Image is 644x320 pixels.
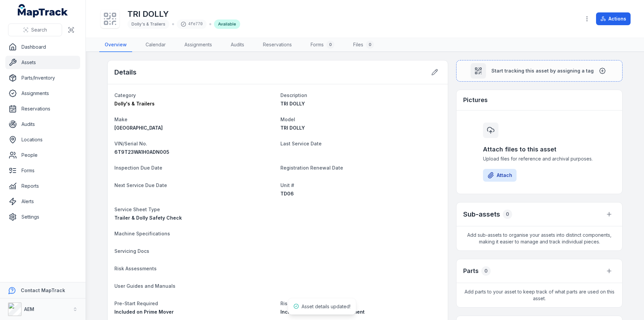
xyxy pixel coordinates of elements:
span: Asset details updated! [302,304,351,309]
a: Dashboard [5,40,80,54]
button: Attach [483,169,517,182]
a: Settings [5,210,80,224]
button: Start tracking this asset by assigning a tag [456,60,623,82]
span: Trailer & Dolly Safety Check [114,215,182,221]
a: Locations [5,133,80,146]
div: Available [214,19,240,29]
a: Reservations [258,38,297,52]
h2: Sub-assets [463,210,500,219]
span: Pre-Start Required [114,301,158,306]
strong: Contact MapTrack [21,287,65,293]
span: Registration Renewal Date [280,165,343,171]
a: Forms0 [305,38,340,52]
span: Included on Truck Risk Assessment [280,309,365,315]
h3: Attach files to this asset [483,145,596,154]
span: Upload files for reference and archival purposes. [483,155,596,162]
span: Service Sheet Type [114,207,160,212]
span: Machine Specifications [114,231,170,236]
a: Parts/Inventory [5,71,80,85]
div: 0 [503,210,512,219]
a: People [5,148,80,162]
a: Overview [99,38,132,52]
span: TRI DOLLY [280,101,305,106]
button: Search [8,24,62,36]
h2: Details [114,67,137,77]
button: Actions [596,12,631,25]
span: Servicing Docs [114,248,149,254]
a: Calendar [140,38,171,52]
a: Assignments [179,38,217,52]
div: 0 [326,41,334,49]
a: Forms [5,164,80,177]
span: Risk Assessment needed? [280,301,342,306]
span: Unit # [280,182,294,188]
a: Alerts [5,195,80,208]
span: Inspection Due Date [114,165,162,171]
span: Add sub-assets to organise your assets into distinct components, making it easier to manage and t... [457,226,622,250]
div: 4fe770 [177,19,207,29]
span: TD06 [280,191,294,196]
a: Audits [5,118,80,131]
span: Search [31,27,47,33]
a: Reservations [5,102,80,116]
a: Reports [5,179,80,193]
span: Description [280,92,307,98]
span: Model [280,117,295,122]
span: Dolly's & Trailers [131,21,165,27]
span: Risk Assessments [114,266,157,271]
span: VIN/Serial No. [114,141,147,146]
span: Last Service Date [280,141,322,146]
span: TRI DOLLY [280,125,305,131]
a: Audits [225,38,250,52]
span: Add parts to your asset to keep track of what parts are used on this asset. [457,283,622,307]
span: Category [114,92,136,98]
span: Included on Prime Mover [114,309,174,315]
span: User Guides and Manuals [114,283,175,289]
strong: AEM [24,306,34,312]
h3: Parts [463,266,479,276]
div: 0 [481,266,491,276]
a: Assignments [5,87,80,100]
span: [GEOGRAPHIC_DATA] [114,125,163,131]
span: Make [114,117,127,122]
a: MapTrack [18,4,68,17]
a: Files0 [348,38,379,52]
span: Start tracking this asset by assigning a tag [491,67,594,74]
span: Next Service Due Date [114,182,167,188]
span: 6T9T23WA1H0ADN005 [114,149,169,155]
h1: TRI DOLLY [127,9,240,19]
h3: Pictures [463,95,488,105]
div: 0 [366,41,374,49]
span: Dolly's & Trailers [114,101,155,106]
a: Assets [5,56,80,69]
